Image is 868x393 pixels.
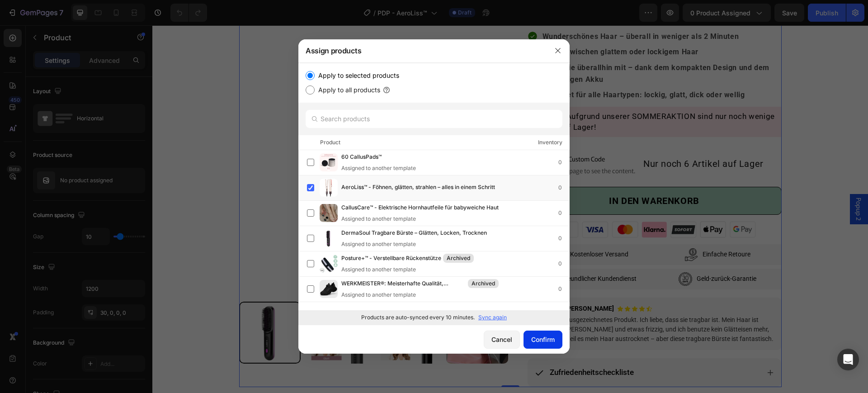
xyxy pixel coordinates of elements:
[361,313,475,322] p: Products are auto-synced every 10 minutes.
[390,22,547,31] strong: Wähle zwischen glattem oder lockigem Haar
[457,169,547,182] div: IN DEN WARENKORB
[443,254,474,263] div: Archived
[298,39,546,62] div: Assign products
[400,195,604,213] img: gempages_577602303473746706-21f4b58d-afd5-49ad-a3a0-09b30ebc932f.png
[338,302,349,313] button: Carousel Next Arrow
[391,247,405,260] img: Alt Image
[491,335,512,344] div: Cancel
[558,284,569,294] div: 0
[341,215,513,223] div: Assigned to another template
[380,280,407,317] img: gempages_577602303473746706-192e17bb-bd51-4f01-b2ff-d622dff1ed7e.jpg
[375,161,629,189] button: IN DEN WARENKORB
[484,331,520,349] button: Cancel
[837,349,859,370] div: Open Intercom Messenger
[390,38,617,58] strong: Nimm sie überallhin mit – dank dem kompakten Design und dem langlebigen Akku
[468,279,499,288] div: Archived
[341,254,441,264] span: Posture+™ - Verstellbare Rückenstütze
[320,229,338,247] img: product-img
[478,313,507,322] p: Sync again
[320,204,338,222] img: product-img
[409,250,484,257] span: Freundlicher Kundendienst
[341,279,466,289] span: WERKMEISTER®: Meisterhafte Qualität, ganztägiger Schutz
[558,234,569,243] div: 0
[558,183,569,192] div: 0
[381,86,414,95] strong: UPDATE:
[341,152,382,162] span: 60 CallusPads™
[385,141,483,150] span: Publish the page to see the content.
[413,290,623,318] p: Ausgezeichnetes Produkt. Ich liebe, dass sie tragbar ist. Mein Haar ist [PERSON_NAME] und etwas f...
[320,255,338,273] img: product-img
[315,85,380,95] label: Apply to all products
[341,203,499,213] span: CallusCare™ - Elektrische Hornhautfeile für babyweiche Haut
[544,250,604,257] span: Geld-zurück-Garantie
[341,164,416,172] div: Assigned to another template
[526,247,540,260] img: Alt Image
[320,153,338,171] img: product-img
[418,225,476,232] span: Kostenloser Versand
[397,342,481,351] span: Zufriedenheitscheckliste
[341,183,495,193] span: AeroLiss™ - Föhnen, glätten, strahlen – alles in einem Schritt
[524,331,562,349] button: Confirm
[320,179,338,197] img: product-img
[338,129,349,140] button: Carousel Next Arrow
[532,223,546,236] img: Alt Image
[491,133,611,144] span: Nur noch 6 Artikel auf Lager
[320,138,340,147] div: Product
[413,279,462,288] p: [PERSON_NAME]
[390,7,587,15] strong: Wunderschönes Haar – überall in weniger als 2 Minuten
[385,128,483,139] span: Custom Code
[400,223,413,236] img: Alt Image
[341,240,501,248] div: Assigned to another template
[306,110,562,128] input: Search products
[390,65,593,74] strong: Geeignet für alle Haartypen: lockig, glatt, dick oder wellig
[531,335,555,344] div: Confirm
[341,265,488,274] div: Assigned to another template
[341,291,513,299] div: Assigned to another template
[558,259,569,268] div: 0
[702,172,711,195] span: Popup 2
[381,86,623,106] span: Aufgrund unserer SOMMERAKTION sind nur noch wenige Artikel auf Lager!
[558,208,569,218] div: 0
[298,63,570,325] div: />
[315,70,399,81] label: Apply to selected products
[550,225,598,232] span: Einfache Retoure
[320,280,338,298] img: product-img
[558,158,569,167] div: 0
[538,138,562,147] div: Inventory
[341,228,487,238] span: DermaSoul Tragbare Bürste – Glätten, Locken, Trocknen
